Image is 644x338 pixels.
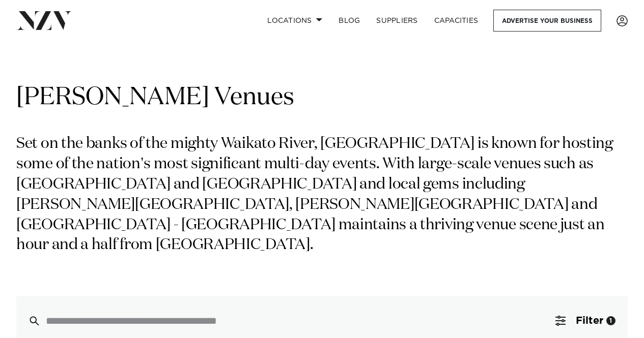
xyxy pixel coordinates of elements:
[493,10,601,32] a: Advertise your business
[330,10,368,32] a: BLOG
[426,10,487,32] a: Capacities
[16,134,628,256] p: Set on the banks of the mighty Waikato River, [GEOGRAPHIC_DATA] is known for hosting some of the ...
[16,82,628,114] h1: [PERSON_NAME] Venues
[576,316,603,326] span: Filter
[368,10,426,32] a: SUPPLIERS
[16,11,72,29] img: nzv-logo.png
[259,10,330,32] a: Locations
[606,316,615,325] div: 1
